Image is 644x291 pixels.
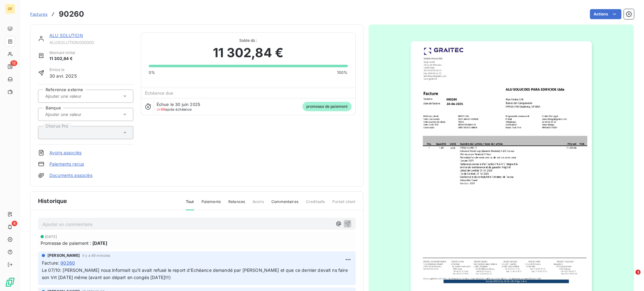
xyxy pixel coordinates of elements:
a: Paiements reçus [49,161,84,167]
span: Relances [228,199,245,210]
span: [PERSON_NAME] [47,253,80,258]
span: 11 302,84 € [213,43,283,62]
a: ALU SOLUTION [49,33,83,38]
span: Solde dû : [149,38,348,43]
span: [DATE] [92,240,107,246]
span: 90260 [60,260,75,266]
iframe: Intercom live chat [623,270,638,285]
span: 30 avr. 2025 [49,73,77,79]
span: 100% [337,70,348,75]
span: Avoirs [253,199,264,210]
span: 12 [10,60,17,66]
img: Logo LeanPay [5,277,15,287]
span: 11 302,84 € [49,56,75,62]
span: Montant initial [49,50,75,56]
span: ALUSOLUTION000000 [49,40,133,45]
span: Tout [186,199,194,210]
span: Commentaires [271,199,298,210]
input: Ajouter une valeur [45,93,108,99]
span: Échéance due [145,91,174,96]
span: 4 [12,221,17,226]
span: Creditsafe [306,199,325,210]
span: 3 [636,270,641,275]
span: Facture : [42,260,59,266]
span: Le 07/10: [PERSON_NAME] nous informait qu'il avait refusé le report d'Echéance demandé par [PERSO... [42,267,349,280]
span: J+99 [157,107,165,112]
span: Factures [30,12,47,17]
span: après échéance [157,107,192,111]
a: Documents associés [49,172,92,178]
span: promesse de paiement [303,102,352,111]
span: Portail client [332,199,355,210]
span: 0% [149,70,155,75]
span: Émise le [49,67,77,73]
button: Actions [590,9,621,19]
a: Avoirs associés [49,150,81,156]
span: Promesse de paiement : [41,240,91,246]
span: Paiements [202,199,221,210]
a: Factures [30,11,47,17]
span: Historique [38,197,67,205]
span: il y a 49 minutes [82,254,111,257]
h3: 90260 [59,8,84,20]
span: Échue le 30 juin 2025 [157,102,200,107]
input: Ajouter une valeur [45,112,108,117]
div: GF [5,4,15,14]
span: [DATE] [45,235,57,239]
